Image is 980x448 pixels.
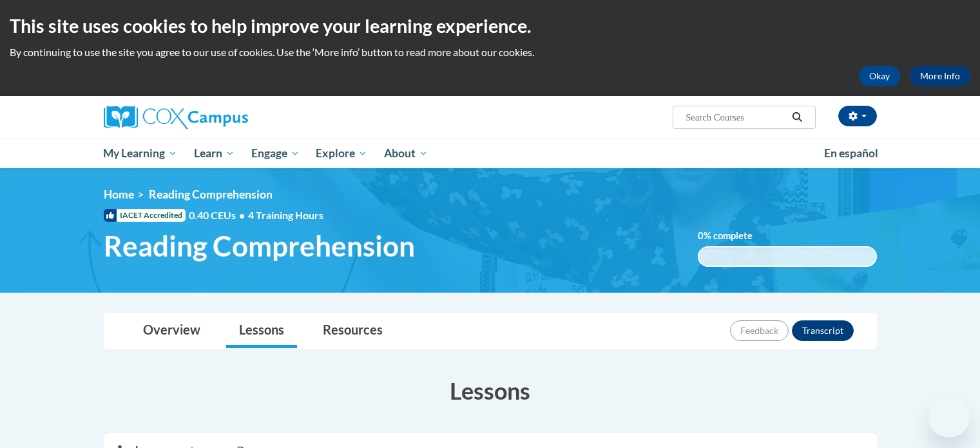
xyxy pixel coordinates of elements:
[376,139,436,168] a: About
[792,320,854,341] button: Transcript
[816,140,887,167] a: En español
[226,314,297,348] a: Lessons
[103,146,177,161] span: My Learning
[910,66,970,86] a: More Info
[10,13,970,39] h2: This site uses cookies to help improve your learning experience.
[95,139,186,168] a: My Learning
[194,146,235,161] span: Learn
[307,139,376,168] a: Explore
[698,229,772,243] label: % complete
[248,209,323,221] span: 4 Training Hours
[186,139,243,168] a: Learn
[698,230,704,241] span: 0
[104,209,186,222] span: IACET Accredited
[824,146,878,160] span: En español
[859,66,900,86] button: Okay
[384,146,428,161] span: About
[104,106,248,129] img: Cox Campus
[251,146,300,161] span: Engage
[84,139,896,168] div: Main menu
[838,106,877,126] button: Account Settings
[189,208,248,222] span: 0.40 CEUs
[684,110,787,125] input: Search Courses
[149,188,273,201] span: Reading Comprehension
[310,314,396,348] a: Resources
[104,375,877,407] h3: Lessons
[787,110,807,125] button: Search
[130,314,213,348] a: Overview
[104,188,134,201] a: Home
[730,320,789,341] button: Feedback
[316,146,367,161] span: Explore
[10,45,970,59] p: By continuing to use the site you agree to our use of cookies. Use the ‘More info’ button to read...
[104,106,349,129] a: Cox Campus
[928,396,970,438] iframe: Button to launch messaging window
[243,139,308,168] a: Engage
[104,229,415,263] span: Reading Comprehension
[239,209,245,221] span: •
